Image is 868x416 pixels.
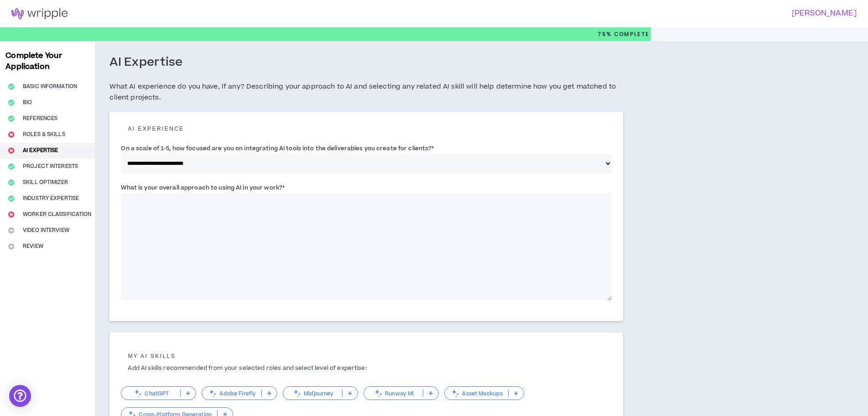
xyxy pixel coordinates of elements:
h3: [PERSON_NAME] [428,9,857,18]
p: ChatGPT [121,390,180,397]
p: Add AI skills recommended from your selected roles and select level of expertise: [121,364,611,373]
p: Asset Mockups [445,390,508,397]
p: Adobe Firefly [202,390,261,397]
span: Complete [612,30,649,38]
p: 75% [598,27,649,41]
div: Open Intercom Messenger [9,385,31,407]
h5: What AI experience do you have, if any? Describing your approach to AI and selecting any related ... [109,81,623,103]
p: Midjourney [283,390,342,397]
h3: Complete Your Application [2,50,93,72]
label: What is your overall approach to using AI in your work? [121,180,285,195]
h3: AI Expertise [109,55,182,70]
label: On a scale of 1-5, how focused are you on integrating AI tools into the deliverables you create f... [121,141,434,156]
p: Runway Ml [364,390,423,397]
h5: AI experience [121,126,611,132]
h5: My AI skills [121,353,611,359]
